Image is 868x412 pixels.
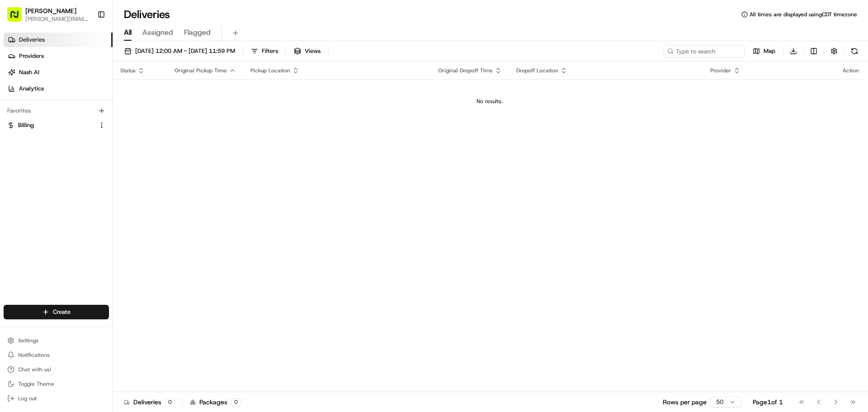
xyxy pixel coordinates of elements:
[4,4,94,25] button: [PERSON_NAME][PERSON_NAME][EMAIL_ADDRESS][DOMAIN_NAME]
[25,15,90,23] button: [PERSON_NAME][EMAIL_ADDRESS][DOMAIN_NAME]
[753,398,783,407] div: Page 1 of 1
[7,121,94,129] a: Billing
[124,7,170,22] h1: Deliveries
[750,11,857,18] span: All times are displayed using CDT timezone
[4,392,109,405] button: Log out
[438,67,493,74] span: Original Dropoff Time
[120,67,136,74] span: Status
[18,366,51,373] span: Chat with us!
[4,118,109,133] button: Billing
[135,47,235,55] span: [DATE] 12:00 AM - [DATE] 11:59 PM
[4,49,113,63] a: Providers
[18,121,34,129] span: Billing
[53,308,71,316] span: Create
[4,349,109,361] button: Notifications
[848,45,861,57] button: Refresh
[250,67,290,74] span: Pickup Location
[120,45,239,57] button: [DATE] 12:00 AM - [DATE] 11:59 PM
[710,67,731,74] span: Provider
[117,98,863,105] div: No results.
[4,33,113,47] a: Deliveries
[4,65,113,80] a: Nash AI
[175,67,227,74] span: Original Pickup Time
[124,27,132,38] span: All
[4,81,113,96] a: Analytics
[18,351,50,359] span: Notifications
[749,45,779,57] button: Map
[19,36,45,44] span: Deliveries
[305,47,321,55] span: Views
[231,398,241,406] div: 0
[184,27,211,38] span: Flagged
[664,45,745,57] input: Type to search
[247,45,282,57] button: Filters
[18,395,37,402] span: Log out
[124,398,175,407] div: Deliveries
[663,398,707,407] p: Rows per page
[4,363,109,376] button: Chat with us!
[290,45,325,57] button: Views
[19,85,44,93] span: Analytics
[4,378,109,390] button: Toggle Theme
[4,305,109,319] button: Create
[165,398,175,406] div: 0
[764,47,775,55] span: Map
[25,6,76,15] button: [PERSON_NAME]
[4,334,109,347] button: Settings
[18,337,38,344] span: Settings
[190,398,241,407] div: Packages
[516,67,558,74] span: Dropoff Location
[4,104,109,118] div: Favorites
[262,47,278,55] span: Filters
[18,380,54,388] span: Toggle Theme
[19,52,44,60] span: Providers
[843,67,859,74] div: Action
[142,27,173,38] span: Assigned
[19,68,39,76] span: Nash AI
